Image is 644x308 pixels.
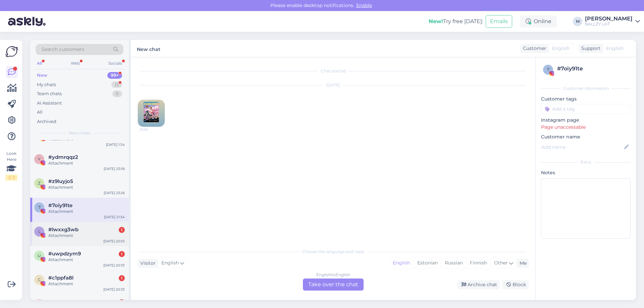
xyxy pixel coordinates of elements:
div: Customer [520,45,546,52]
div: English to English [316,272,350,278]
div: [DATE] 23:56 [104,166,125,171]
span: English [606,45,624,52]
span: #lwxxg3wb [48,227,78,233]
div: M [573,17,582,26]
p: Page unaccessable [541,124,631,131]
div: 1 [119,275,125,281]
div: Team chats [37,90,62,97]
span: English [161,259,179,267]
div: Support [579,45,600,52]
div: 1 [119,299,125,305]
b: New! [429,18,443,24]
div: 1 [119,227,125,233]
p: Customer tags [541,96,631,103]
div: Visitor [138,260,156,267]
div: My chats [37,81,56,88]
span: z [38,181,41,186]
div: Archive chat [458,280,500,289]
span: l [38,229,41,234]
input: Add name [541,143,623,151]
span: #z9luyjo5 [48,178,73,184]
span: English [552,45,570,52]
span: y [38,157,41,162]
div: Archived [37,118,56,125]
div: Chat started [138,68,529,74]
div: 2 / 3 [5,175,17,181]
span: Other [494,260,508,266]
label: New chat [137,44,160,53]
div: [DATE] [138,82,529,88]
span: #ydmrqqz2 [48,154,78,160]
span: #9odwgupc [48,299,79,305]
a: [PERSON_NAME]BALLZY LAT [585,16,640,27]
span: New chats [69,130,90,136]
span: #c1ppfa8l [48,275,73,281]
div: All [37,109,43,116]
div: [PERSON_NAME] [585,16,633,21]
span: #uwpdzym9 [48,251,81,257]
div: 1 [119,251,125,257]
div: Attachment [48,233,125,239]
div: Attachment [48,208,125,214]
img: attachment [138,100,165,127]
input: Add a tag [541,104,631,114]
div: [DATE] 1:34 [106,142,125,147]
img: Askly Logo [5,45,18,58]
div: Finnish [466,258,490,268]
span: u [38,253,41,258]
div: New [37,72,47,79]
div: Block [502,280,529,289]
div: Customer information [541,85,631,91]
p: Instagram page [541,117,631,124]
div: [DATE] 20:55 [103,239,125,244]
div: BALLZY LAT [585,21,633,27]
div: 12 [111,81,122,88]
div: # 7oiy91te [557,65,629,73]
span: Search customers [42,46,84,53]
div: Attachment [48,160,125,166]
p: Notes [541,169,631,176]
span: #7oiy91te [48,202,72,208]
div: Me [517,260,527,267]
div: [DATE] 20:33 [103,263,125,268]
div: Socials [107,59,123,68]
div: Web [69,59,81,68]
button: Emails [486,15,512,28]
span: c [38,277,41,282]
div: [DATE] 21:34 [104,214,125,220]
div: 99+ [107,72,122,79]
span: 7 [38,205,41,210]
div: English [389,258,414,268]
div: Take over the chat [303,279,364,291]
div: Attachment [48,281,125,287]
span: 7 [547,67,549,72]
div: Extra [541,159,631,165]
div: Attachment [48,184,125,190]
span: 21:34 [140,127,165,132]
div: Attachment [48,257,125,263]
div: Russian [441,258,466,268]
div: [DATE] 23:26 [104,190,125,195]
div: Estonian [414,258,441,268]
div: 0 [112,90,122,97]
div: [DATE] 20:33 [103,287,125,292]
div: AI Assistant [37,100,62,107]
p: Customer name [541,133,631,140]
div: All [36,59,43,68]
div: Look Here [5,150,17,181]
div: Try free [DATE]: [429,17,483,25]
div: Choose the language and reply [138,249,529,255]
div: Online [520,15,557,27]
span: Enable [354,2,374,8]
